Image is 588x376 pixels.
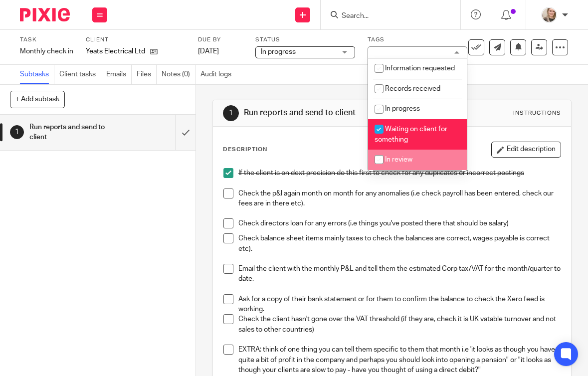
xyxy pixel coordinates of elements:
[200,65,236,84] a: Audit logs
[106,65,132,84] a: Emails
[385,65,455,72] span: Information requested
[20,8,70,21] img: Pixie
[238,188,561,209] p: Check the p&l again month on month for any anomalies (i.e check payroll has been entered, check o...
[198,36,243,44] label: Due by
[29,120,120,145] h1: Run reports and send to client
[513,109,561,117] div: Instructions
[162,65,196,84] a: Notes (0)
[238,218,561,228] p: Check directors loan for any errors (i.e things you've posted there that should be salary)
[198,48,219,55] span: [DATE]
[238,168,561,178] p: If the client is on dext precision do this first to check for any duplicates or incorrect postings
[541,7,557,23] img: IMG_7594.jpg
[491,142,561,158] button: Edit description
[86,46,145,56] p: Yeats Electrical Ltd
[20,46,73,56] div: Monthly check in
[10,91,65,108] button: + Add subtask
[375,126,447,143] span: Waiting on client for something
[137,65,157,84] a: Files
[238,294,561,315] p: Ask for a copy of their bank statement or for them to confirm the balance to check the Xero feed ...
[20,65,54,84] a: Subtasks
[368,36,467,44] label: Tags
[238,345,561,375] p: EXTRA: think of one thing you can tell them specific to them that month i.e 'it looks as though y...
[238,233,561,254] p: Check balance sheet items mainly taxes to check the balances are correct, wages payable is correc...
[244,108,413,118] h1: Run reports and send to client
[238,264,561,284] p: Email the client with the monthly P&L and tell them the estimated Corp tax/VAT for the month/quar...
[385,85,440,92] span: Records received
[86,36,186,44] label: Client
[341,12,430,21] input: Search
[223,146,267,154] p: Description
[238,314,561,335] p: Check the client hasn't gone over the VAT threshold (if they are, check it is UK vatable turnover...
[255,36,355,44] label: Status
[385,105,420,112] span: In progress
[385,156,412,163] span: In review
[59,65,101,84] a: Client tasks
[20,36,73,44] label: Task
[223,105,239,121] div: 1
[10,125,24,139] div: 1
[261,48,296,55] span: In progress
